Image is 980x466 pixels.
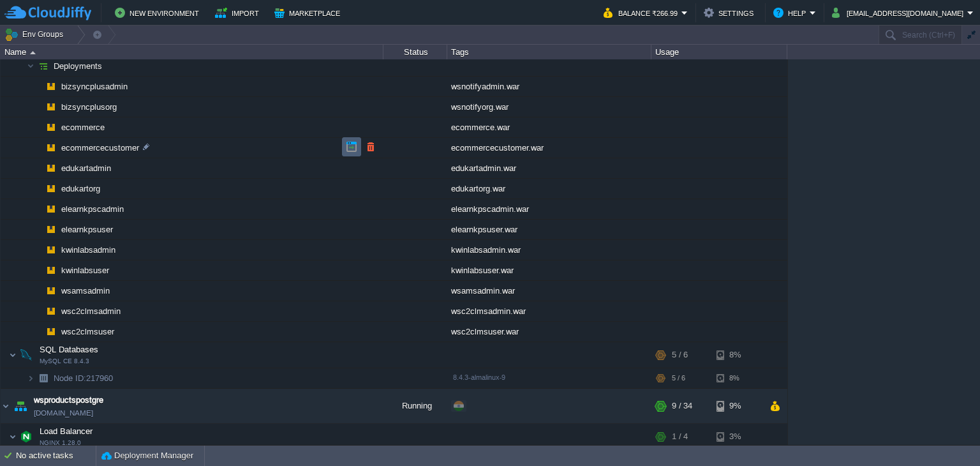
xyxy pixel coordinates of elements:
img: AMDAwAAAACH5BAEAAAAALAAAAAABAAEAAAICRAEAOw== [9,425,17,450]
a: kwinlabsuser [60,266,111,276]
button: [EMAIL_ADDRESS][DOMAIN_NAME] [832,5,967,20]
img: AMDAwAAAACH5BAEAAAAALAAAAAABAAEAAAICRAEAOw== [42,118,60,138]
img: AMDAwAAAACH5BAEAAAAALAAAAAABAAEAAAICRAEAOw== [42,241,60,260]
div: 5 / 6 [672,369,685,389]
a: elearnkpscadmin [60,204,126,215]
div: wsnotifyorg.war [447,98,651,117]
div: 8% [716,343,758,368]
button: New Environment [115,5,203,20]
div: Status [384,45,447,59]
a: Deployments [52,61,104,72]
span: bizsyncplusorg [60,102,119,113]
div: Usage [652,45,787,59]
img: AMDAwAAAACH5BAEAAAAALAAAAAABAAEAAAICRAEAOw== [30,51,36,54]
span: NGINX 1.28.0 [40,440,81,447]
button: Deployment Manager [101,449,193,462]
img: AMDAwAAAACH5BAEAAAAALAAAAAABAAEAAAICRAEAOw== [34,261,42,281]
img: AMDAwAAAACH5BAEAAAAALAAAAAABAAEAAAICRAEAOw== [34,179,42,199]
div: kwinlabsadmin.war [447,241,651,260]
button: Marketplace [274,5,344,20]
span: SQL Databases [38,345,100,356]
img: AMDAwAAAACH5BAEAAAAALAAAAAABAAEAAAICRAEAOw== [34,369,52,389]
a: Load BalancerNGINX 1.28.0 [38,427,94,437]
img: AMDAwAAAACH5BAEAAAAALAAAAAABAAEAAAICRAEAOw== [42,200,60,220]
span: 8.4.3-almalinux-9 [453,374,505,382]
img: AMDAwAAAACH5BAEAAAAALAAAAAABAAEAAAICRAEAOw== [42,77,60,97]
img: AMDAwAAAACH5BAEAAAAALAAAAAABAAEAAAICRAEAOw== [34,322,42,342]
div: No active tasks [16,446,96,466]
div: Tags [448,45,651,59]
img: AMDAwAAAACH5BAEAAAAALAAAAAABAAEAAAICRAEAOw== [42,179,60,199]
div: wsamsadmin.war [447,282,651,301]
div: wsc2clmsadmin.war [447,302,651,322]
div: kwinlabsuser.war [447,261,651,281]
img: AMDAwAAAACH5BAEAAAAALAAAAAABAAEAAAICRAEAOw== [34,282,42,301]
img: AMDAwAAAACH5BAEAAAAALAAAAAABAAEAAAICRAEAOw== [34,57,52,77]
button: Settings [704,5,757,20]
a: wsproductspostgre [34,395,103,407]
img: AMDAwAAAACH5BAEAAAAALAAAAAABAAEAAAICRAEAOw== [27,369,34,389]
div: wsnotifyadmin.war [447,77,651,97]
div: wsc2clmsuser.war [447,322,651,342]
a: edukartadmin [60,163,113,174]
a: edukartorg [60,184,102,195]
img: AMDAwAAAACH5BAEAAAAALAAAAAABAAEAAAICRAEAOw== [42,98,60,117]
a: wsamsadmin [60,286,112,297]
img: AMDAwAAAACH5BAEAAAAALAAAAAABAAEAAAICRAEAOw== [34,159,42,179]
a: Node ID:217960 [52,373,115,384]
img: AMDAwAAAACH5BAEAAAAALAAAAAABAAEAAAICRAEAOw== [42,159,60,179]
span: Node ID: [54,374,86,384]
a: elearnkpsuser [60,225,115,236]
img: AMDAwAAAACH5BAEAAAAALAAAAAABAAEAAAICRAEAOw== [11,389,29,424]
img: CloudJiffy [4,5,91,21]
button: Balance ₹266.99 [604,5,681,20]
button: Env Groups [4,26,68,43]
img: AMDAwAAAACH5BAEAAAAALAAAAAABAAEAAAICRAEAOw== [34,118,42,138]
div: Running [383,389,447,424]
img: AMDAwAAAACH5BAEAAAAALAAAAAABAAEAAAICRAEAOw== [34,200,42,220]
img: AMDAwAAAACH5BAEAAAAALAAAAAABAAEAAAICRAEAOw== [42,220,60,240]
img: AMDAwAAAACH5BAEAAAAALAAAAAABAAEAAAICRAEAOw== [34,98,42,117]
a: wsc2clmsadmin [60,306,122,317]
div: Name [1,45,383,59]
img: AMDAwAAAACH5BAEAAAAALAAAAAABAAEAAAICRAEAOw== [9,343,17,368]
img: AMDAwAAAACH5BAEAAAAALAAAAAABAAEAAAICRAEAOw== [1,389,11,424]
img: AMDAwAAAACH5BAEAAAAALAAAAAABAAEAAAICRAEAOw== [17,425,35,450]
img: AMDAwAAAACH5BAEAAAAALAAAAAABAAEAAAICRAEAOw== [34,302,42,322]
button: Import [215,5,263,20]
img: AMDAwAAAACH5BAEAAAAALAAAAAABAAEAAAICRAEAOw== [34,241,42,260]
a: wsc2clmsuser [60,327,116,338]
img: AMDAwAAAACH5BAEAAAAALAAAAAABAAEAAAICRAEAOw== [42,139,60,158]
span: Load Balancer [38,426,94,437]
span: 217960 [52,373,115,384]
img: AMDAwAAAACH5BAEAAAAALAAAAAABAAEAAAICRAEAOw== [34,139,42,158]
div: 9% [716,389,758,424]
div: ecommercecustomer.war [447,139,651,158]
div: edukartadmin.war [447,159,651,179]
div: 5 / 6 [672,343,688,368]
img: AMDAwAAAACH5BAEAAAAALAAAAAABAAEAAAICRAEAOw== [42,322,60,342]
div: elearnkpscadmin.war [447,200,651,220]
div: elearnkpsuser.war [447,220,651,240]
a: SQL DatabasesMySQL CE 8.4.3 [38,345,100,355]
img: AMDAwAAAACH5BAEAAAAALAAAAAABAAEAAAICRAEAOw== [17,343,35,368]
a: ecommerce [60,123,107,133]
img: AMDAwAAAACH5BAEAAAAALAAAAAABAAEAAAICRAEAOw== [42,302,60,322]
div: 8% [716,369,758,389]
div: 9 / 34 [672,389,692,424]
button: Help [773,5,810,20]
a: ecommercecustomer [60,143,141,154]
div: 3% [716,425,758,450]
span: bizsyncplusadmin [60,82,130,93]
img: AMDAwAAAACH5BAEAAAAALAAAAAABAAEAAAICRAEAOw== [27,57,34,77]
a: kwinlabsadmin [60,245,117,256]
